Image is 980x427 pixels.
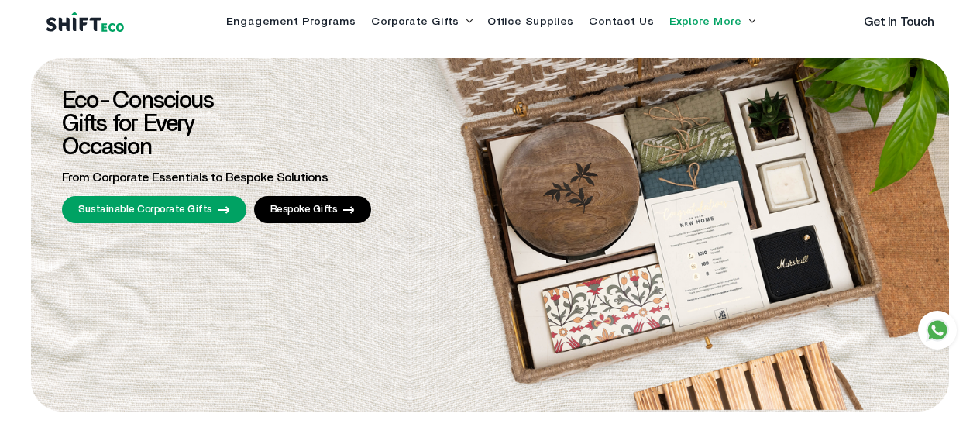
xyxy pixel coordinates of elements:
[487,16,573,27] a: Office Supplies
[62,171,328,184] span: From Corporate Essentials to Bespoke Solutions
[371,16,459,27] a: Corporate Gifts
[864,15,934,28] a: Get In Touch
[226,16,356,27] a: Engagement Programs
[589,16,654,27] a: Contact Us
[669,16,741,27] a: Explore More
[254,196,372,223] a: Bespoke Gifts
[62,196,246,223] a: Sustainable Corporate Gifts
[62,89,213,159] span: Eco-Conscious Gifts for Every Occasion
